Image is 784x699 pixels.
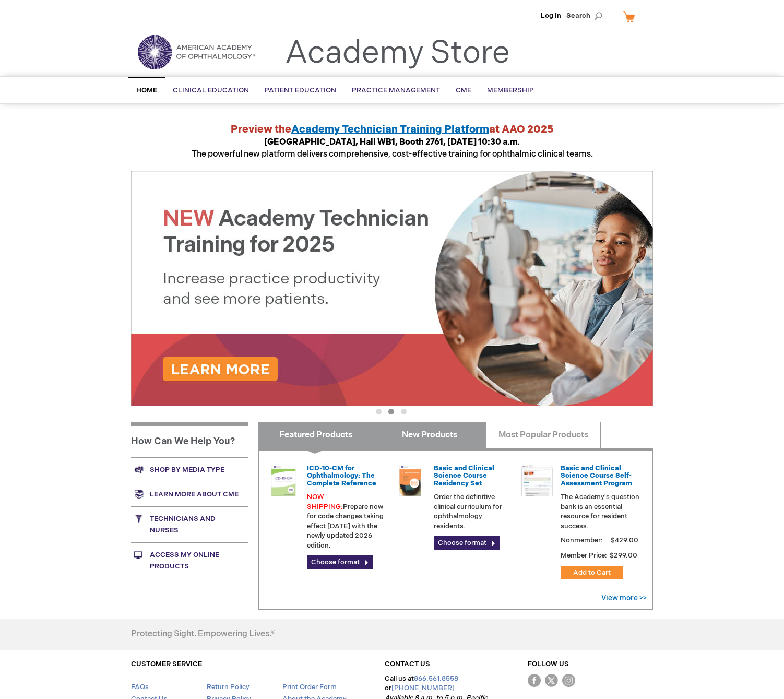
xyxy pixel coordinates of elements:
[401,409,407,414] button: 3 of 3
[528,674,541,687] img: Facebook
[307,492,386,550] p: Prepare now for code changes taking effect [DATE] with the newly updated 2026 edition.
[601,594,647,602] a: View more >>
[131,542,248,578] a: Access My Online Products
[456,86,471,94] span: CME
[545,674,558,687] img: Twitter
[307,555,373,569] a: Choose format
[561,464,632,488] a: Basic and Clinical Science Course Self-Assessment Program
[566,5,606,26] span: Search
[561,566,623,579] button: Add to Cart
[268,465,299,496] img: 0120008u_42.png
[291,123,489,136] a: Academy Technician Training Platform
[131,683,149,691] a: FAQs
[528,660,569,668] a: FOLLOW US
[388,409,394,414] button: 2 of 3
[372,422,486,448] a: New Products
[173,86,249,94] span: Clinical Education
[434,464,494,488] a: Basic and Clinical Science Course Residency Set
[521,465,553,496] img: bcscself_20.jpg
[541,11,561,20] a: Log In
[352,86,440,94] span: Practice Management
[285,34,510,72] a: Academy Store
[131,630,275,639] h4: Protecting Sight. Empowering Lives.®
[131,482,248,506] a: Learn more about CME
[562,674,575,687] img: instagram
[131,457,248,482] a: Shop by media type
[385,660,430,668] a: CONTACT US
[264,137,520,147] strong: [GEOGRAPHIC_DATA], Hall WB1, Booth 2761, [DATE] 10:30 a.m.
[192,137,593,159] span: The powerful new platform delivers comprehensive, cost-effective training for ophthalmic clinical...
[282,683,337,691] a: Print Order Form
[258,422,373,448] a: Featured Products
[131,506,248,542] a: Technicians and nurses
[561,551,607,560] strong: Member Price:
[486,422,600,448] a: Most Popular Products
[414,674,458,683] a: 866.561.8558
[487,86,534,94] span: Membership
[231,123,554,136] strong: Preview the at AAO 2025
[561,492,640,531] p: The Academy's question bank is an essential resource for resident success.
[207,683,250,691] a: Return Policy
[434,492,513,531] p: Order the definitive clinical curriculum for ophthalmology residents.
[391,684,455,692] a: [PHONE_NUMBER]
[609,536,640,544] span: $429.00
[131,422,248,457] h1: How Can We Help You?
[265,86,336,94] span: Patient Education
[395,465,426,496] img: 02850963u_47.png
[376,409,382,414] button: 1 of 3
[307,464,376,488] a: ICD-10-CM for Ophthalmology: The Complete Reference
[136,86,157,94] span: Home
[573,568,611,577] span: Add to Cart
[307,493,343,511] font: NOW SHIPPING:
[561,534,603,547] strong: Nonmember:
[131,660,202,668] a: CUSTOMER SERVICE
[609,551,639,560] span: $299.00
[434,536,500,550] a: Choose format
